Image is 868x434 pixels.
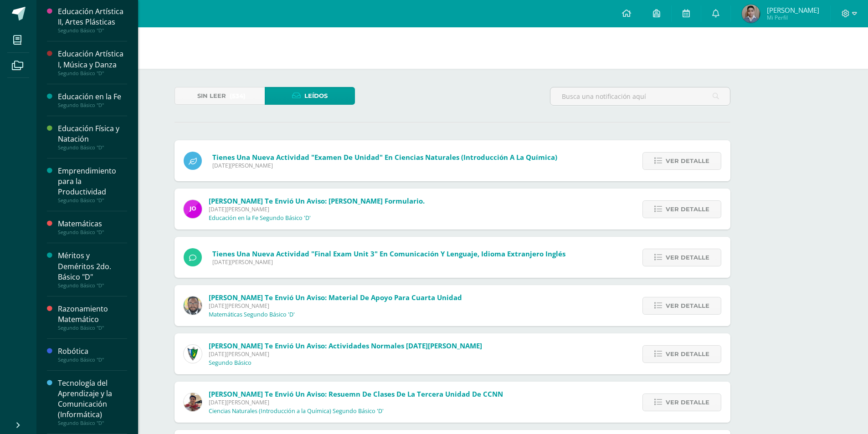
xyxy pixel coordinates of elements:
[767,5,819,15] span: [PERSON_NAME]
[209,205,425,213] span: [DATE][PERSON_NAME]
[666,153,709,169] span: Ver detalle
[212,153,557,162] span: Tienes una nueva actividad "Examen de unidad" En Ciencias Naturales (Introducción a la Química)
[58,166,127,204] a: Emprendimiento para la ProductividadSegundo Básico "D"
[209,408,384,415] p: Ciencias Naturales (Introducción a la Química) Segundo Básico 'D'
[666,346,709,363] span: Ver detalle
[58,378,127,426] a: Tecnología del Aprendizaje y la Comunicación (Informática)Segundo Básico "D"
[666,297,709,314] span: Ver detalle
[209,293,462,302] span: [PERSON_NAME] te envió un aviso: material de apoyo para cuarta unidad
[184,296,202,315] img: 712781701cd376c1a616437b5c60ae46.png
[184,200,202,218] img: 6614adf7432e56e5c9e182f11abb21f1.png
[58,166,127,197] div: Emprendimiento para la Productividad
[58,420,127,426] div: Segundo Básico "D"
[58,219,127,229] div: Matemáticas
[230,87,246,104] span: (534)
[58,144,127,151] div: Segundo Básico "D"
[58,304,127,325] div: Razonamiento Matemático
[58,378,127,420] div: Tecnología del Aprendizaje y la Comunicación (Informática)
[209,196,425,205] span: [PERSON_NAME] te envió un aviso: [PERSON_NAME] formulario.
[209,398,503,406] span: [DATE][PERSON_NAME]
[58,304,127,331] a: Razonamiento MatemáticoSegundo Básico "D"
[58,6,127,34] a: Educación Artística II, Artes PlásticasSegundo Básico "D"
[209,359,252,367] p: Segundo Básico
[184,345,202,363] img: 9f174a157161b4ddbe12118a61fed988.png
[666,249,709,266] span: Ver detalle
[58,357,127,363] div: Segundo Básico "D"
[209,214,311,222] p: Educación en la Fe Segundo Básico 'D'
[58,92,127,108] a: Educación en la FeSegundo Básico "D"
[58,123,127,144] div: Educación Física y Natación
[58,219,127,235] a: MatemáticasSegundo Básico "D"
[58,6,127,27] div: Educación Artística II, Artes Plásticas
[58,325,127,331] div: Segundo Básico "D"
[184,393,202,411] img: cb93aa548b99414539690fcffb7d5efd.png
[58,70,127,77] div: Segundo Básico "D"
[58,197,127,204] div: Segundo Básico "D"
[209,341,482,350] span: [PERSON_NAME] te envió un aviso: Actividades Normales [DATE][PERSON_NAME]
[58,49,127,76] a: Educación Artística I, Música y DanzaSegundo Básico "D"
[58,27,127,34] div: Segundo Básico "D"
[550,87,730,105] input: Busca una notificación aquí
[212,258,565,266] span: [DATE][PERSON_NAME]
[58,49,127,70] div: Educación Artística I, Música y Danza
[175,87,265,105] a: Sin leer(534)
[58,250,127,282] div: Méritos y Deméritos 2do. Básico "D"
[58,250,127,288] a: Méritos y Deméritos 2do. Básico "D"Segundo Básico "D"
[742,5,760,23] img: 018655c7dd68bff3bff3ececceb900c9.png
[666,201,709,218] span: Ver detalle
[58,92,127,102] div: Educación en la Fe
[58,346,127,357] div: Robótica
[209,350,482,358] span: [DATE][PERSON_NAME]
[197,87,226,104] span: Sin leer
[304,87,328,104] span: Leídos
[209,389,503,398] span: [PERSON_NAME] te envió un aviso: Resuemn de clases de la tercera unidad de CCNN
[666,394,709,411] span: Ver detalle
[209,311,295,318] p: Matemáticas Segundo Básico 'D'
[58,102,127,108] div: Segundo Básico "D"
[209,302,462,310] span: [DATE][PERSON_NAME]
[265,87,355,105] a: Leídos
[58,229,127,235] div: Segundo Básico "D"
[58,346,127,363] a: RobóticaSegundo Básico "D"
[58,123,127,151] a: Educación Física y NataciónSegundo Básico "D"
[212,249,565,258] span: Tienes una nueva actividad "Final Exam Unit 3" En Comunicación y Lenguaje, Idioma Extranjero Inglés
[212,162,557,169] span: [DATE][PERSON_NAME]
[767,14,819,21] span: Mi Perfil
[58,282,127,289] div: Segundo Básico "D"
